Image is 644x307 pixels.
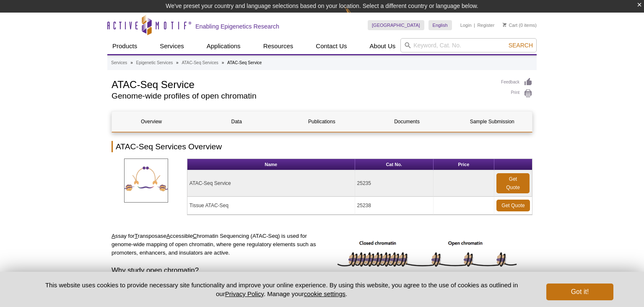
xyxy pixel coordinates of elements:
[503,23,506,27] img: Your Cart
[182,59,218,67] a: ATAC-Seq Services
[282,112,361,132] a: Publications
[135,233,138,239] u: T
[225,290,264,297] a: Privacy Policy
[368,112,447,132] a: Documents
[509,42,533,49] span: Search
[166,233,170,239] u: A
[227,60,262,65] li: ATAC-Seq Service
[124,159,168,203] img: ATAC-SeqServices
[434,159,494,170] th: Price
[501,78,532,87] a: Feedback
[453,112,532,132] a: Sample Submission
[155,38,189,54] a: Services
[111,59,127,67] a: Services
[501,89,532,98] a: Print
[112,233,115,239] u: A
[112,141,532,152] h2: ATAC-Seq Services Overview
[428,20,452,30] a: English
[474,20,475,30] li: |
[345,6,367,26] img: Change Here
[477,22,494,28] a: Register
[460,22,472,28] a: Login
[258,38,299,54] a: Resources
[304,290,345,297] button: cookie settings
[187,197,355,215] td: Tissue ATAC-Seq
[187,159,355,170] th: Name
[311,38,352,54] a: Contact Us
[31,281,532,298] p: This website uses cookies to provide necessary site functionality and improve your online experie...
[136,59,173,67] a: Epigenetic Services
[355,159,434,170] th: Cat No.
[546,284,613,300] button: Got it!
[197,112,276,132] a: Data
[496,200,530,211] a: Get Quote
[222,60,224,65] li: »
[400,38,537,52] input: Keyword, Cat. No.
[506,42,535,49] button: Search
[496,173,530,193] a: Get Quote
[112,78,493,90] h1: ATAC-Seq Service
[365,38,401,54] a: About Us
[503,22,517,28] a: Cart
[112,265,319,276] h3: Why study open chromatin?
[368,20,424,30] a: [GEOGRAPHIC_DATA]
[112,112,191,132] a: Overview
[193,233,197,239] u: C
[130,60,133,65] li: »
[187,170,355,197] td: ATAC-Seq Service
[112,232,319,257] p: ssay for ransposase ccessible hromatin Sequencing (ATAC-Seq) is used for genome-wide mapping of o...
[107,38,142,54] a: Products
[195,23,279,30] h2: Enabling Epigenetics Research
[355,170,434,197] td: 25235
[176,60,179,65] li: »
[112,92,493,100] h2: Genome-wide profiles of open chromatin
[202,38,246,54] a: Applications
[503,20,537,30] li: (0 items)
[355,197,434,215] td: 25238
